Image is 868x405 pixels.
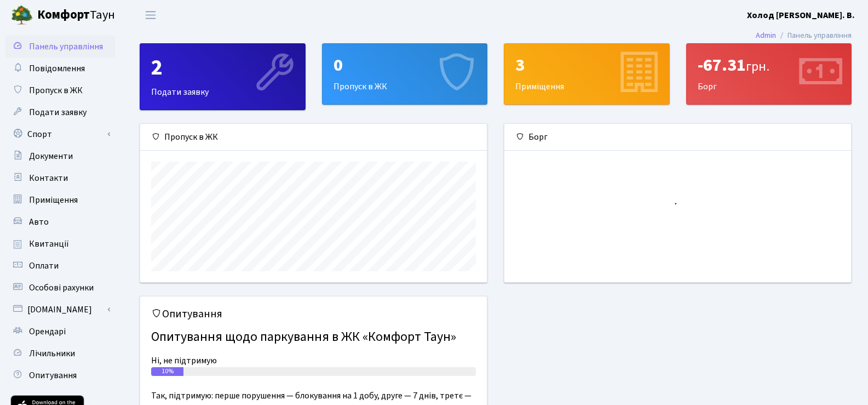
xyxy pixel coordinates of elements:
[739,24,868,47] nav: breadcrumb
[5,211,115,233] a: Авто
[29,41,103,53] span: Панель управління
[29,84,83,96] span: Пропуск в ЖК
[29,62,85,75] span: Повідомлення
[29,106,87,118] span: Подати заявку
[29,369,77,381] span: Опитування
[151,55,294,81] div: 2
[5,123,115,145] a: Спорт
[5,145,115,167] a: Документи
[5,58,115,79] a: Повідомлення
[29,282,94,294] span: Особові рахунки
[29,238,69,250] span: Квитанції
[140,43,306,110] a: 2Подати заявку
[776,30,852,42] li: Панель управління
[504,43,670,105] a: 3Приміщення
[29,172,68,184] span: Контакти
[29,326,66,338] span: Орендарі
[140,124,487,151] div: Пропуск в ЖК
[5,321,115,343] a: Орендарі
[137,6,164,24] button: Переключити навігацію
[29,260,59,272] span: Оплати
[504,124,851,151] div: Борг
[687,44,852,104] div: Борг
[322,43,488,105] a: 0Пропуск в ЖК
[698,55,841,76] div: -67.31
[151,325,476,350] h4: Опитування щодо паркування в ЖК «Комфорт Таун»
[151,307,476,321] h5: Опитування
[5,167,115,189] a: Контакти
[151,367,183,376] div: 10%
[37,6,115,25] span: Таун
[5,79,115,101] a: Пропуск в ЖК
[504,44,669,104] div: Приміщення
[747,9,855,22] a: Холод [PERSON_NAME]. В.
[140,44,305,110] div: Подати заявку
[747,9,855,21] b: Холод [PERSON_NAME]. В.
[29,194,78,206] span: Приміщення
[5,343,115,364] a: Лічильники
[29,150,73,162] span: Документи
[5,277,115,299] a: Особові рахунки
[37,6,90,24] b: Комфорт
[746,57,769,76] span: грн.
[5,299,115,321] a: [DOMAIN_NAME]
[151,354,476,367] div: Ні, не підтримую
[11,4,33,26] img: logo.png
[5,233,115,255] a: Квитанції
[515,55,658,76] div: 3
[334,55,476,76] div: 0
[5,255,115,277] a: Оплати
[29,216,49,228] span: Авто
[5,36,115,58] a: Панель управління
[323,44,487,104] div: Пропуск в ЖК
[756,30,776,41] a: Admin
[29,347,75,360] span: Лічильники
[5,364,115,386] a: Опитування
[5,101,115,123] a: Подати заявку
[5,189,115,211] a: Приміщення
